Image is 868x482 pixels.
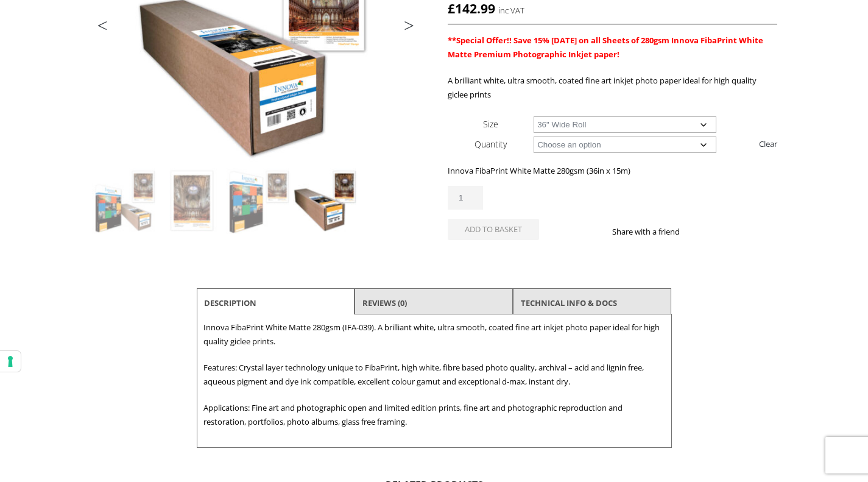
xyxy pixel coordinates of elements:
[293,168,359,234] img: Innova FibaPrint White Matte 280gsm (IFA-039) - Image 4
[483,118,498,130] label: Size
[204,292,256,314] a: Description
[203,361,665,389] p: Features: Crystal layer technology unique to FibaPrint, high white, fibre based photo quality, ar...
[92,168,158,234] img: Innova FibaPrint White Matte 280gsm (IFA-039)
[709,227,719,236] img: twitter sharing button
[448,164,777,178] p: Innova FibaPrint White Matte 280gsm (36in x 15m)
[448,35,763,60] span: **Special Offer!! Save 15% [DATE] on all Sheets of 280gsm Innova FibaPrint White Matte Premium Ph...
[203,401,665,429] p: Applications: Fine art and photographic open and limited edition prints, fine art and photographi...
[521,292,617,314] a: TECHNICAL INFO & DOCS
[759,134,777,154] a: Clear options
[694,227,704,236] img: facebook sharing button
[612,225,694,239] p: Share with a friend
[475,138,507,150] label: Quantity
[448,186,483,210] input: Product quantity
[159,168,225,234] img: Innova FibaPrint White Matte 280gsm (IFA-039) - Image 2
[362,292,407,314] a: Reviews (0)
[724,227,733,236] img: email sharing button
[226,168,292,234] img: Innova FibaPrint White Matte 280gsm (IFA-039) - Image 3
[448,74,777,102] p: A brilliant white, ultra smooth, coated fine art inkjet photo paper ideal for high quality giclee...
[448,219,539,240] button: Add to basket
[203,321,665,349] p: Innova FibaPrint White Matte 280gsm (IFA-039). A brilliant white, ultra smooth, coated fine art i...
